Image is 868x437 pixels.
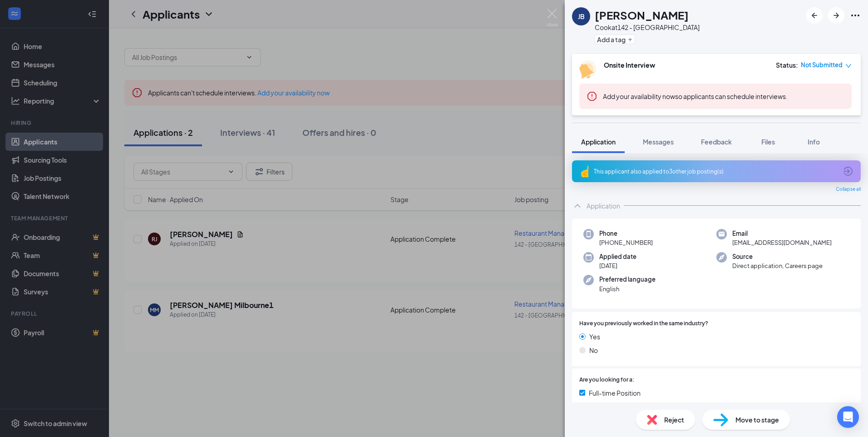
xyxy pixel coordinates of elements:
span: [DATE] [599,261,636,270]
span: Info [808,138,820,146]
svg: Ellipses [850,10,861,21]
span: Collapse all [836,186,861,193]
div: This applicant also applied to 3 other job posting(s) [594,168,837,175]
svg: Error [587,91,597,102]
svg: ArrowLeftNew [809,10,820,21]
span: Feedback [701,138,732,146]
span: Applied date [599,252,636,261]
svg: ArrowRight [831,10,842,21]
span: No [589,345,598,355]
div: JB [578,12,585,21]
svg: ChevronUp [572,200,583,211]
span: Direct application, Careers page [732,261,823,270]
span: Have you previously worked in the same industry? [579,319,708,328]
span: Part-time Position [589,402,642,412]
div: Application [587,201,620,210]
span: Are you looking for a: [579,376,634,384]
span: down [845,63,852,69]
span: [EMAIL_ADDRESS][DOMAIN_NAME] [732,238,832,247]
span: Preferred language [599,275,656,284]
span: Source [732,252,823,261]
div: Status : [776,60,798,70]
span: Application [581,138,616,146]
span: Yes [589,332,600,342]
button: ArrowRight [828,7,844,24]
span: English [599,284,656,293]
span: so applicants can schedule interviews. [603,92,788,100]
span: Reject [664,415,684,425]
div: Cook at 142 - [GEOGRAPHIC_DATA] [595,23,700,32]
svg: ArrowCircle [843,166,853,177]
span: Phone [599,229,653,238]
span: Move to stage [735,415,779,425]
h1: [PERSON_NAME] [595,7,689,23]
span: [PHONE_NUMBER] [599,238,653,247]
span: Email [732,229,832,238]
svg: Plus [627,37,633,42]
button: PlusAdd a tag [595,35,635,44]
b: Onsite Interview [604,61,655,69]
span: Messages [643,138,674,146]
button: Add your availability now [603,92,675,101]
span: Full-time Position [589,388,641,398]
div: Open Intercom Messenger [837,406,859,428]
span: Not Submitted [801,60,843,70]
button: ArrowLeftNew [806,7,823,24]
span: Files [761,138,775,146]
